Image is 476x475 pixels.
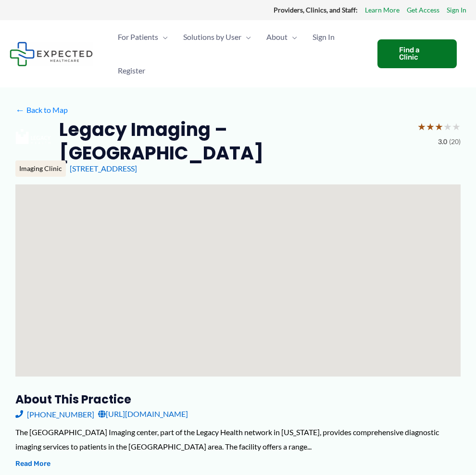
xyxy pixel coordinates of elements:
span: ★ [452,118,461,135]
div: Imaging Clinic [15,160,66,177]
span: For Patients [118,20,158,54]
a: [PHONE_NUMBER] [15,407,94,421]
a: [URL][DOMAIN_NAME] [98,407,188,421]
h3: About this practice [15,392,461,407]
span: Menu Toggle [158,20,168,54]
a: ←Back to Map [15,103,68,117]
span: (20) [449,135,461,148]
a: Find a Clinic [377,39,457,68]
span: Menu Toggle [241,20,251,54]
div: The [GEOGRAPHIC_DATA] Imaging center, part of the Legacy Health network in [US_STATE], provides c... [15,425,461,453]
a: Register [110,54,153,87]
span: ★ [426,118,435,135]
span: Sign In [313,20,335,54]
span: ★ [443,118,452,135]
a: Sign In [447,4,466,16]
span: About [266,20,288,54]
img: Expected Healthcare Logo - side, dark font, small [10,42,93,66]
strong: Providers, Clinics, and Staff: [274,6,358,14]
span: ← [15,105,25,114]
a: Get Access [407,4,439,16]
span: 3.0 [438,135,447,148]
span: Solutions by User [183,20,241,54]
a: For PatientsMenu Toggle [110,20,175,54]
span: Menu Toggle [288,20,297,54]
span: Register [118,54,145,87]
a: AboutMenu Toggle [259,20,305,54]
a: Sign In [305,20,342,54]
a: Solutions by UserMenu Toggle [175,20,259,54]
nav: Primary Site Navigation [110,20,368,87]
a: Learn More [365,4,400,16]
button: Read More [15,458,50,470]
span: ★ [435,118,443,135]
a: [STREET_ADDRESS] [70,164,137,173]
span: ★ [417,118,426,135]
h2: Legacy Imaging – [GEOGRAPHIC_DATA] [59,118,410,165]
